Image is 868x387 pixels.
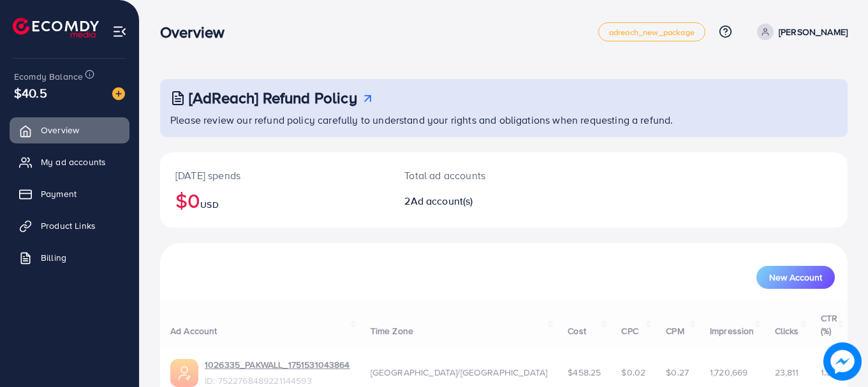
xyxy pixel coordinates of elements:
[752,24,848,40] a: [PERSON_NAME]
[189,89,357,107] h3: [AdReach] Refund Policy
[112,87,125,100] img: image
[14,84,47,102] span: $40.5
[170,112,840,128] p: Please review our refund policy carefully to understand your rights and obligations when requesti...
[10,149,129,175] a: My ad accounts
[41,124,79,136] span: Overview
[175,188,374,212] h2: $0
[756,266,835,289] button: New Account
[769,273,822,282] span: New Account
[609,28,695,36] span: adreach_new_package
[175,168,374,183] p: [DATE] spends
[598,22,705,41] a: adreach_new_package
[404,195,546,207] h2: 2
[411,194,473,208] span: Ad account(s)
[13,18,99,38] img: logo
[10,117,129,143] a: Overview
[41,187,77,200] span: Payment
[10,245,129,270] a: Billing
[200,198,218,211] span: USD
[41,219,96,232] span: Product Links
[823,342,862,381] img: image
[404,168,546,183] p: Total ad accounts
[160,23,235,41] h3: Overview
[41,251,66,264] span: Billing
[10,181,129,207] a: Payment
[14,70,83,83] span: Ecomdy Balance
[779,24,848,40] p: [PERSON_NAME]
[10,213,129,238] a: Product Links
[112,24,127,39] img: menu
[41,156,106,168] span: My ad accounts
